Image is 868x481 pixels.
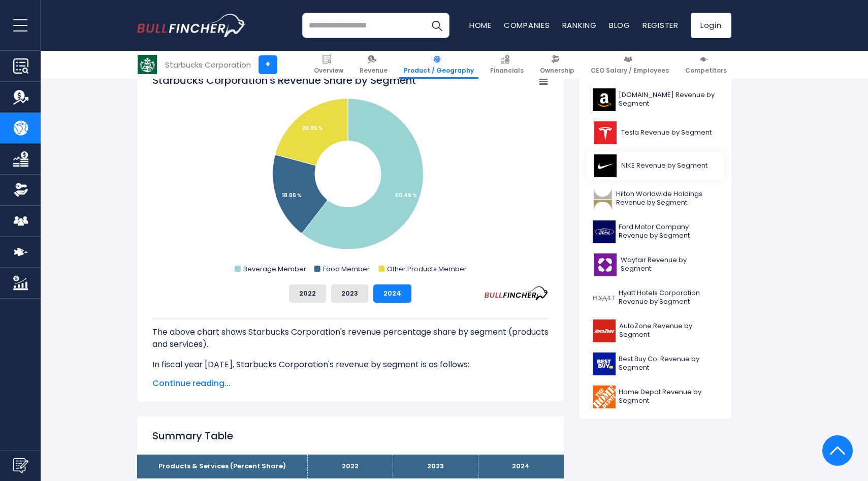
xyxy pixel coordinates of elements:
[587,86,724,114] a: [DOMAIN_NAME] Revenue by Segment
[619,355,718,372] span: Best Buy Co. Revenue by Segment
[309,51,348,79] a: Overview
[152,73,549,276] svg: Starbucks Corporation's Revenue Share by Segment
[469,20,492,30] a: Home
[621,256,718,273] span: Wayfair Revenue by Segment
[619,223,718,240] span: Ford Motor Company Revenue by Segment
[373,284,411,303] button: 2024
[593,88,616,111] img: AMZN logo
[302,124,323,132] tspan: 20.85 %
[137,14,246,37] img: bullfincher logo
[586,51,673,79] a: CEO Salary / Employees
[152,428,549,443] h2: Summary Table
[152,326,549,350] p: The above chart shows Starbucks Corporation's revenue percentage share by segment (products and s...
[137,455,308,478] th: Products & Services (Percent Share)
[395,191,417,199] tspan: 60.49 %
[587,317,724,345] a: AutoZone Revenue by Segment
[152,318,549,476] div: The for Starbucks Corporation is the Beverage Member, which represents 60.49% of its total revenu...
[490,67,524,75] span: Financials
[591,67,669,75] span: CEO Salary / Employees
[393,455,478,478] th: 2023
[621,129,712,137] span: Tesla Revenue by Segment
[587,251,724,279] a: Wayfair Revenue by Segment
[165,59,251,71] div: Starbucks Corporation
[593,121,618,144] img: TSLA logo
[619,289,718,306] span: Hyatt Hotels Corporation Revenue by Segment
[282,191,302,199] tspan: 18.66 %
[587,284,724,312] a: Hyatt Hotels Corporation Revenue by Segment
[587,383,724,411] a: Home Depot Revenue by Segment
[387,264,467,274] text: Other Products Member
[535,51,579,79] a: Ownership
[593,220,616,243] img: F logo
[138,55,157,74] img: SBUX logo
[619,388,718,405] span: Home Depot Revenue by Segment
[331,284,368,303] button: 2023
[593,319,617,342] img: AZO logo
[609,20,630,30] a: Blog
[587,152,724,180] a: NIKE Revenue by Segment
[289,284,326,303] button: 2022
[360,67,388,75] span: Revenue
[13,182,28,198] img: Ownership
[616,190,717,207] span: Hilton Worldwide Holdings Revenue by Segment
[587,119,724,147] a: Tesla Revenue by Segment
[587,218,724,246] a: Ford Motor Company Revenue by Segment
[308,455,393,478] th: 2022
[399,51,478,79] a: Product / Geography
[152,377,549,390] span: Continue reading...
[540,67,574,75] span: Ownership
[259,55,277,74] a: +
[642,20,679,30] a: Register
[152,73,416,87] tspan: Starbucks Corporation's Revenue Share by Segment
[593,187,614,210] img: HLT logo
[681,51,731,79] a: Competitors
[323,264,369,274] text: Food Member
[478,455,564,478] th: 2024
[486,51,528,79] a: Financials
[424,13,449,38] button: Search
[593,253,618,276] img: W logo
[314,67,343,75] span: Overview
[152,359,549,371] p: In fiscal year [DATE], Starbucks Corporation's revenue by segment is as follows:
[587,185,724,213] a: Hilton Worldwide Holdings Revenue by Segment
[404,67,474,75] span: Product / Geography
[621,162,708,170] span: NIKE Revenue by Segment
[355,51,392,79] a: Revenue
[593,154,618,177] img: NKE logo
[619,91,718,108] span: [DOMAIN_NAME] Revenue by Segment
[593,286,616,309] img: H logo
[685,67,727,75] span: Competitors
[619,322,717,339] span: AutoZone Revenue by Segment
[593,352,616,375] img: BBY logo
[137,14,246,37] a: Go to homepage
[562,20,597,30] a: Ranking
[243,264,306,274] text: Beverage Member
[593,386,616,408] img: HD logo
[691,13,731,38] a: Login
[587,350,724,378] a: Best Buy Co. Revenue by Segment
[504,20,550,30] a: Companies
